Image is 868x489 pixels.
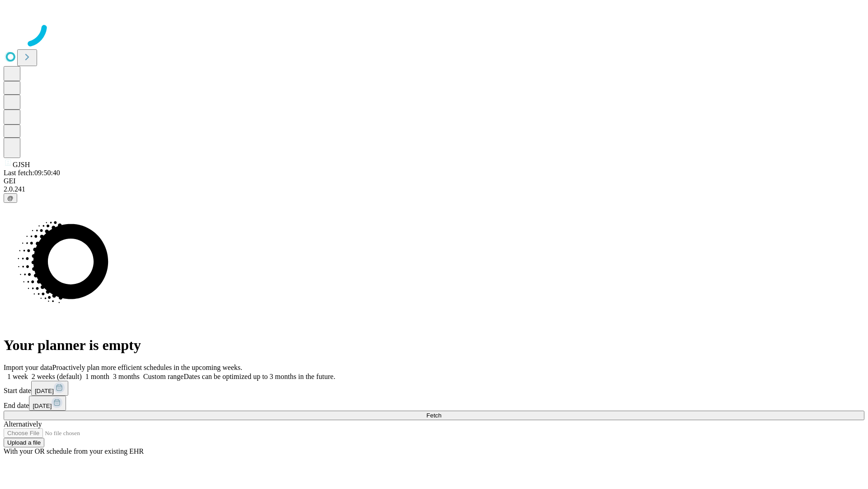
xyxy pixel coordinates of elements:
[143,373,184,380] span: Custom range
[4,193,17,203] button: @
[29,396,66,411] button: [DATE]
[4,411,864,420] button: Fetch
[4,177,864,185] div: GEI
[35,388,54,394] span: [DATE]
[33,403,52,409] span: [DATE]
[4,337,864,354] h1: Your planner is empty
[4,447,144,455] span: With your OR schedule from your existing EHR
[7,195,14,201] span: @
[4,381,864,396] div: Start date
[7,373,28,380] span: 1 week
[4,364,52,371] span: Import your data
[85,373,109,380] span: 1 month
[184,373,335,380] span: Dates can be optimized up to 3 months in the future.
[13,161,30,168] span: GJSH
[4,396,864,411] div: End date
[52,364,242,371] span: Proactively plan more efficient schedules in the upcoming weeks.
[4,169,60,177] span: Last fetch: 09:50:40
[4,438,44,447] button: Upload a file
[113,373,140,380] span: 3 months
[4,420,42,428] span: Alternatively
[32,373,82,380] span: 2 weeks (default)
[4,185,864,193] div: 2.0.241
[426,412,441,419] span: Fetch
[31,381,68,396] button: [DATE]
